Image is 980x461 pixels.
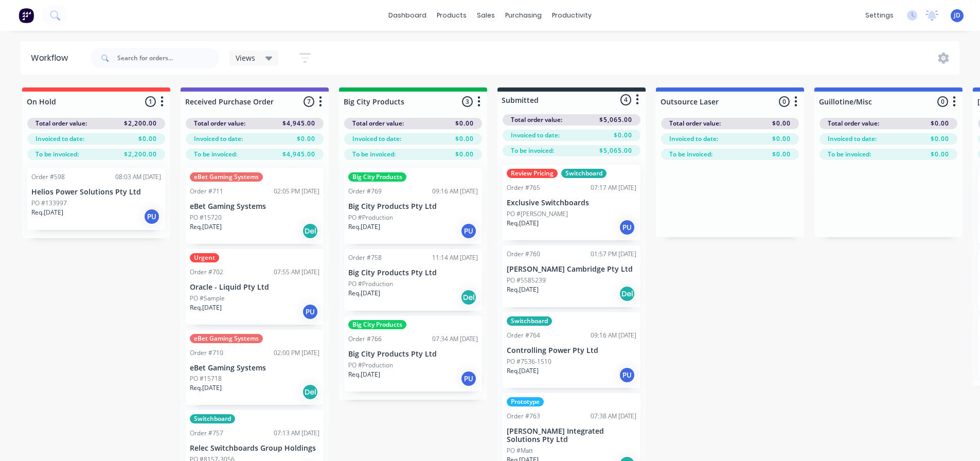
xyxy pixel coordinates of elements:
div: 09:16 AM [DATE] [591,331,636,340]
span: $0.00 [931,134,949,144]
span: Invoiced to date: [194,134,243,144]
span: To be invoiced: [194,150,237,159]
span: $0.00 [455,134,474,144]
p: eBet Gaming Systems [190,364,319,373]
div: Del [619,286,635,302]
p: Req. [DATE] [507,219,539,228]
span: $0.00 [772,119,791,128]
div: Order #757 [190,429,223,438]
div: 08:03 AM [DATE] [115,172,161,182]
span: To be invoiced: [35,150,79,159]
div: Switchboard [507,316,552,326]
p: Relec Switchboards Group Holdings [190,444,319,453]
div: Order #758 [348,253,382,262]
p: Big City Products Pty Ltd [348,202,478,211]
p: PO #7536-1510 [507,357,551,366]
div: Order #769 [348,187,382,196]
span: $0.00 [455,119,474,128]
div: Del [302,223,318,239]
p: Req. [DATE] [348,370,380,379]
span: Total order value: [828,119,879,128]
p: Req. [DATE] [190,383,222,393]
div: UrgentOrder #70207:55 AM [DATE]Oracle - Liquid Pty LtdPO #SampleReq.[DATE]PU [186,249,324,325]
div: 07:34 AM [DATE] [432,334,478,344]
span: To be invoiced: [828,150,871,159]
p: PO #Matt [507,446,533,455]
span: Total order value: [669,119,721,128]
div: settings [860,8,899,23]
input: Search for orders... [117,48,219,68]
span: $0.00 [614,131,632,140]
div: PU [302,304,318,320]
div: Big City Products [348,320,406,329]
div: eBet Gaming Systems [190,334,263,343]
span: $4,945.00 [282,150,315,159]
span: Invoiced to date: [511,131,560,140]
div: PU [619,367,635,383]
p: Req. [DATE] [348,289,380,298]
div: Order #702 [190,268,223,277]
span: $0.00 [772,134,791,144]
div: Order #763 [507,412,540,421]
p: Req. [DATE] [31,208,63,217]
div: Del [460,289,477,306]
p: Oracle - Liquid Pty Ltd [190,283,319,292]
p: PO #133997 [31,199,67,208]
div: SwitchboardOrder #76409:16 AM [DATE]Controlling Power Pty LtdPO #7536-1510Req.[DATE]PU [503,312,640,388]
div: Switchboard [190,414,235,423]
div: eBet Gaming Systems [190,172,263,182]
p: PO #Production [348,279,393,289]
span: Views [236,52,255,63]
p: Req. [DATE] [190,303,222,312]
span: $0.00 [455,150,474,159]
div: productivity [547,8,597,23]
p: Controlling Power Pty Ltd [507,346,636,355]
div: Order #75811:14 AM [DATE]Big City Products Pty LtdPO #ProductionReq.[DATE]Del [344,249,482,311]
p: eBet Gaming Systems [190,202,319,211]
span: Invoiced to date: [352,134,401,144]
span: Total order value: [35,119,87,128]
span: $0.00 [931,150,949,159]
span: Invoiced to date: [35,134,84,144]
div: Big City ProductsOrder #76909:16 AM [DATE]Big City Products Pty LtdPO #ProductionReq.[DATE]PU [344,168,482,244]
img: Factory [19,8,34,23]
p: [PERSON_NAME] Cambridge Pty Ltd [507,265,636,274]
div: 07:13 AM [DATE] [274,429,319,438]
p: Req. [DATE] [348,222,380,232]
span: JD [954,11,960,20]
div: PU [460,223,477,239]
div: Review PricingSwitchboardOrder #76507:17 AM [DATE]Exclusive SwitchboardsPO #[PERSON_NAME]Req.[DAT... [503,165,640,240]
span: To be invoiced: [352,150,396,159]
p: [PERSON_NAME] Integrated Solutions Pty Ltd [507,427,636,445]
div: Del [302,384,318,400]
p: Helios Power Solutions Pty Ltd [31,188,161,197]
div: 01:57 PM [DATE] [591,250,636,259]
span: Invoiced to date: [669,134,718,144]
div: 09:16 AM [DATE] [432,187,478,196]
span: $2,200.00 [124,119,157,128]
div: Switchboard [561,169,607,178]
div: Urgent [190,253,219,262]
div: 02:05 PM [DATE] [274,187,319,196]
p: PO #Production [348,213,393,222]
div: Order #760 [507,250,540,259]
span: To be invoiced: [511,146,554,155]
div: Order #764 [507,331,540,340]
div: Review Pricing [507,169,558,178]
div: Prototype [507,397,544,406]
div: Order #765 [507,183,540,192]
div: Order #710 [190,348,223,358]
span: $0.00 [297,134,315,144]
p: PO #15718 [190,374,222,383]
div: PU [144,208,160,225]
a: dashboard [383,8,432,23]
p: PO #Sample [190,294,225,303]
span: To be invoiced: [669,150,712,159]
div: Order #766 [348,334,382,344]
p: Req. [DATE] [190,222,222,232]
span: Total order value: [352,119,404,128]
span: $0.00 [138,134,157,144]
div: PU [619,219,635,236]
div: Order #711 [190,187,223,196]
div: Big City Products [348,172,406,182]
